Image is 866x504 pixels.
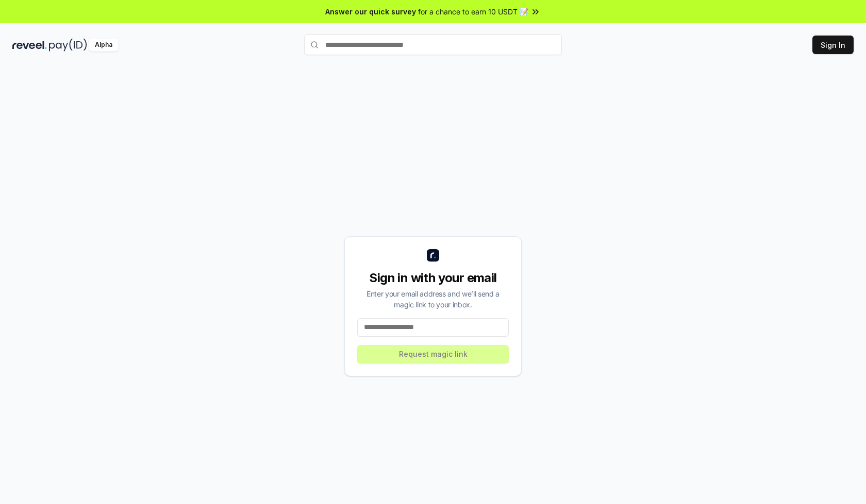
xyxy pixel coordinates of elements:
[49,39,87,51] img: pay_id
[12,39,47,51] img: reveel_dark
[427,249,439,262] img: logo_small
[812,36,854,54] button: Sign In
[357,288,509,310] div: Enter your email address and we’ll send a magic link to your inbox.
[357,270,509,286] div: Sign in with your email
[89,39,118,51] div: Alpha
[325,6,416,17] span: Answer our quick survey
[418,6,528,17] span: for a chance to earn 10 USDT 📝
